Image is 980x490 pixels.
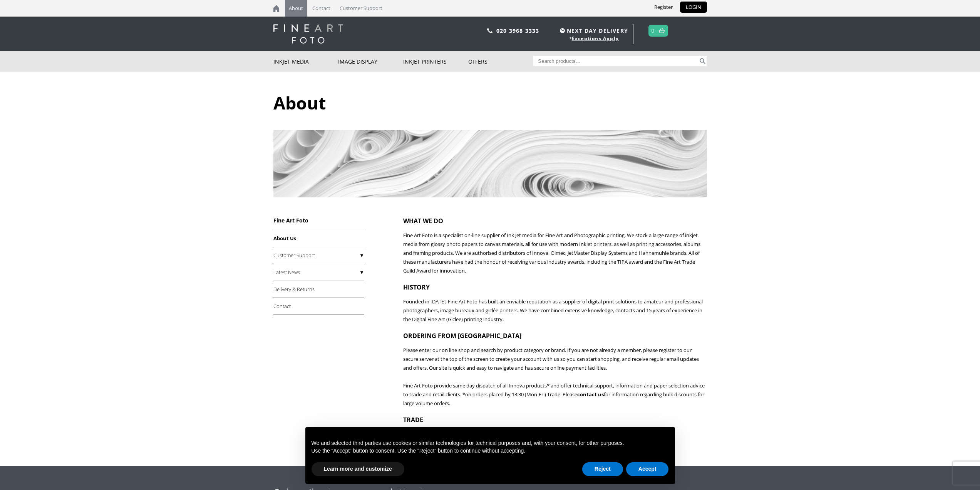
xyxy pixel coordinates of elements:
a: 020 3968 3333 [496,27,539,34]
a: LOGIN [680,2,707,13]
p: Please enter our on line shop and search by product category or brand. If you are not already a m... [403,346,707,408]
a: contact us [577,391,604,398]
button: Reject [582,462,623,476]
p: Founded in [DATE], Fine Art Foto has built an enviable reputation as a supplier of digital print ... [403,297,707,324]
img: phone.svg [487,28,493,33]
h1: About [273,91,707,115]
a: About Us [273,230,364,247]
a: Inkjet Media [273,51,338,72]
span: NEXT DAY DELIVERY [558,26,628,35]
h2: HISTORY [403,283,707,291]
p: Use the “Accept” button to consent. Use the “Reject” button to continue without accepting. [312,447,669,455]
img: time.svg [560,28,565,33]
a: Exceptions Apply [572,35,619,42]
h2: ORDERING FROM [GEOGRAPHIC_DATA] [403,332,707,340]
a: 0 [651,25,655,36]
a: Latest News [273,264,364,281]
button: Accept [626,462,669,476]
a: Delivery & Returns [273,281,364,298]
a: Offers [468,51,533,72]
img: basket.svg [659,28,665,33]
h2: WHAT WE DO [403,217,707,225]
a: Register [648,2,678,13]
h3: Fine Art Foto [273,217,364,224]
h2: TRADE [403,416,707,424]
a: Inkjet Printers [403,51,468,72]
p: We and selected third parties use cookies or similar technologies for technical purposes and, wit... [312,439,669,447]
a: Contact [273,298,364,315]
img: logo-white.svg [273,24,343,44]
button: Learn more and customize [312,462,404,476]
button: Search [698,56,707,66]
a: Customer Support [273,247,364,264]
a: Image Display [338,51,403,72]
input: Search products… [533,56,698,66]
p: Fine Art Foto is a specialist on-line supplier of Ink Jet media for Fine Art and Photographic pri... [403,231,707,275]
